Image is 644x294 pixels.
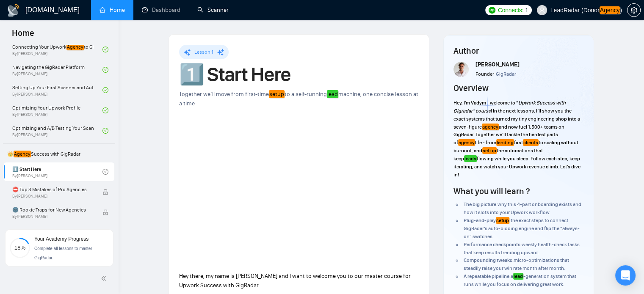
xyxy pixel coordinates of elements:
strong: A repeatable pipeline: [464,273,511,279]
span: Your Academy Progress [34,236,88,242]
h4: Overview [453,82,489,94]
a: homeHome [100,6,125,14]
span: check-circle [102,47,108,52]
span: Hey, I’m Vadym - welcome to “ [453,100,518,106]
span: why this 4-part onboarding exists and how it slots into your Upwork workflow. [464,201,581,215]
em: Upwork Success with Gigradar” course [453,100,566,114]
a: Optimizing Your Upwork ProfileBy[PERSON_NAME] [12,101,102,120]
a: setting [627,7,641,14]
strong: Performance checkpoints: [464,242,522,247]
span: check-circle [102,169,108,175]
h4: Author [453,45,583,57]
em: clients [523,139,539,146]
span: ⛔ Top 3 Mistakes of Pro Agencies [12,185,94,194]
em: lead [513,273,523,280]
em: set up [482,147,497,154]
span: lock [102,209,108,215]
em: landing [496,139,514,146]
img: Screenshot+at+Jun+18+10-48-53%E2%80%AFPM.png [453,62,469,77]
a: dashboardDashboard [142,6,180,14]
img: logo [7,4,20,17]
span: check-circle [102,107,108,113]
strong: Plug-and-play : [464,217,511,224]
em: Agency [14,151,31,157]
em: leads [464,155,477,162]
span: Connects: [498,5,523,15]
em: lead [327,90,338,98]
span: 1 [525,5,528,15]
span: Lesson 1 [194,49,213,55]
span: weekly health-check tasks that keep results trending upward. [464,242,580,256]
a: Optimizing and A/B Testing Your Scanner for Better ResultsBy[PERSON_NAME] [12,121,102,140]
span: By [PERSON_NAME] [12,194,94,199]
em: agency [458,139,475,146]
span: Complete all lessons to master GigRadar. [34,246,92,260]
span: By [PERSON_NAME] [12,214,94,219]
span: check-circle [102,87,108,93]
span: Hey there, my name is [PERSON_NAME] and I want to welcome you to our master course for Upwork Suc... [179,272,411,289]
span: check-circle [102,128,108,134]
strong: The big picture: [464,201,498,207]
a: Navigating the GigRadar PlatformBy[PERSON_NAME] [12,60,102,79]
a: 1️⃣ Start HereBy[PERSON_NAME] [12,162,102,181]
span: LeadRadar (Donor ) [550,7,622,13]
span: ! In the next lessons, I’ll show you the exact systems that turned my tiny engineering shop into ... [453,108,580,178]
h1: 1️⃣ Start Here [179,65,419,84]
span: Founder [475,71,494,77]
em: Agency [600,6,620,14]
h4: What you will learn ? [453,185,530,197]
span: 🌚 Rookie Traps for New Agencies [12,206,94,214]
div: Open Intercom Messenger [615,265,636,286]
a: searchScanner [197,6,229,14]
span: 👑 Success with GigRadar [4,146,114,162]
span: 18% [10,245,30,250]
span: lock [102,189,108,195]
span: GigRadar [496,71,516,77]
span: Home [5,27,41,45]
em: setup [269,90,285,98]
span: double-left [101,274,109,283]
a: Setting Up Your First Scanner and Auto-BidderBy[PERSON_NAME] [12,81,102,99]
em: setup [496,217,509,224]
span: the exact steps to connect GigRadar’s auto-bidding engine and flip the “always-on” switches. [464,217,580,239]
span: a -generation system that runs while you focus on delivering great work. [464,273,576,287]
strong: Compounding tweaks: [464,257,514,263]
button: setting [627,3,641,17]
span: check-circle [102,67,108,73]
a: Connecting Your UpworkAgencyto GigRadarBy[PERSON_NAME] [12,40,102,59]
span: micro-optimizations that steadily raise your win rate month after month. [464,257,569,271]
span: user [539,7,545,13]
span: [PERSON_NAME] [475,61,520,68]
em: agency [482,124,499,130]
img: upwork-logo.png [489,7,495,14]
